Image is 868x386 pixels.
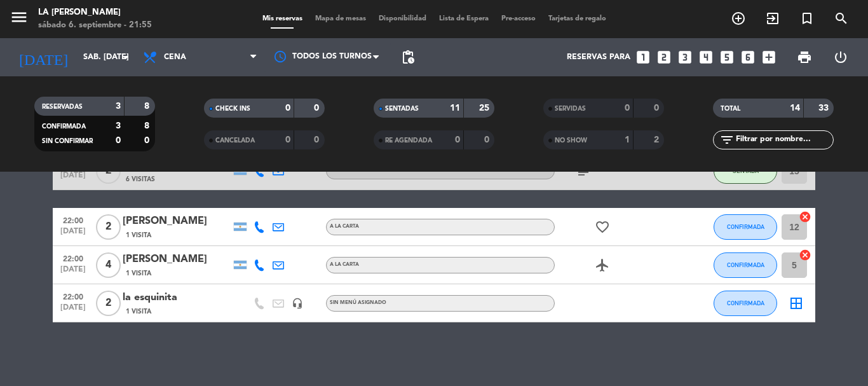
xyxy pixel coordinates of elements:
span: pending_actions [400,50,416,65]
span: Cena [164,53,186,62]
span: A LA CARTA [330,224,359,229]
span: Tarjetas de regalo [542,15,613,22]
i: looks_6 [740,49,756,65]
i: search [834,11,849,26]
strong: 0 [285,135,290,144]
span: [DATE] [57,227,89,242]
button: CONFIRMADA [714,214,777,240]
i: menu [10,8,29,27]
input: Filtrar por nombre... [735,133,833,147]
span: NO SHOW [555,137,587,144]
strong: 0 [314,135,322,144]
strong: 3 [116,121,121,130]
span: TOTAL [721,106,740,112]
div: [PERSON_NAME] [123,251,231,268]
i: filter_list [719,132,735,148]
span: CONFIRMADA [727,300,764,307]
span: CANCELADA [215,137,255,144]
span: 2 [96,291,121,316]
strong: 33 [818,104,831,113]
span: [DATE] [57,171,89,186]
div: la esquinita [123,289,231,306]
i: looks_3 [677,49,693,65]
span: 1 Visita [126,268,151,279]
i: looks_two [656,49,672,65]
strong: 0 [144,136,152,145]
i: headset_mic [292,298,303,309]
strong: 0 [285,104,290,113]
span: [DATE] [57,265,89,280]
strong: 0 [116,136,121,145]
span: 1 Visita [126,230,151,240]
strong: 25 [479,104,492,113]
span: A LA CARTA [330,262,359,267]
div: La [PERSON_NAME] [38,6,152,19]
div: [PERSON_NAME] [123,213,231,230]
strong: 8 [144,102,152,111]
i: favorite_border [595,219,610,235]
strong: 0 [484,135,492,144]
span: 22:00 [57,212,89,227]
span: 1 Visita [126,307,151,317]
span: 22:00 [57,289,89,303]
strong: 2 [654,135,661,144]
button: CONFIRMADA [714,252,777,278]
span: SIN CONFIRMAR [42,138,93,144]
strong: 14 [790,104,800,113]
div: sábado 6. septiembre - 21:55 [38,19,152,32]
i: border_all [789,296,804,311]
span: 6 Visitas [126,174,155,184]
span: Mis reservas [256,15,309,22]
i: looks_5 [719,49,735,65]
i: [DATE] [10,43,77,71]
span: CONFIRMADA [727,261,764,268]
i: turned_in_not [799,11,815,26]
strong: 1 [625,135,630,144]
i: cancel [799,210,811,223]
div: LOG OUT [822,38,858,76]
strong: 8 [144,121,152,130]
span: CONFIRMADA [42,123,86,130]
i: add_circle_outline [731,11,746,26]
i: looks_one [635,49,651,65]
strong: 3 [116,102,121,111]
span: A LA CARTA [330,168,359,173]
button: menu [10,8,29,31]
span: 2 [96,214,121,240]
span: Disponibilidad [372,15,433,22]
button: CONFIRMADA [714,291,777,316]
strong: 11 [450,104,460,113]
span: 4 [96,252,121,278]
strong: 0 [654,104,661,113]
span: Reservas para [567,53,630,62]
span: print [797,50,812,65]
i: add_box [761,49,777,65]
span: 22:00 [57,251,89,265]
span: RESERVADAS [42,104,83,110]
strong: 0 [455,135,460,144]
i: looks_4 [698,49,714,65]
span: Mapa de mesas [309,15,372,22]
span: CHECK INS [215,106,250,112]
span: RE AGENDADA [385,137,432,144]
span: SERVIDAS [555,106,586,112]
span: Pre-acceso [495,15,542,22]
span: Lista de Espera [433,15,495,22]
i: cancel [799,249,811,261]
i: airplanemode_active [595,258,610,273]
i: power_settings_new [833,50,848,65]
span: Sin menú asignado [330,300,386,305]
i: exit_to_app [765,11,780,26]
strong: 0 [314,104,322,113]
strong: 0 [625,104,630,113]
span: SENTADAS [385,106,419,112]
i: arrow_drop_down [118,50,133,65]
span: [DATE] [57,303,89,318]
span: CONFIRMADA [727,223,764,230]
